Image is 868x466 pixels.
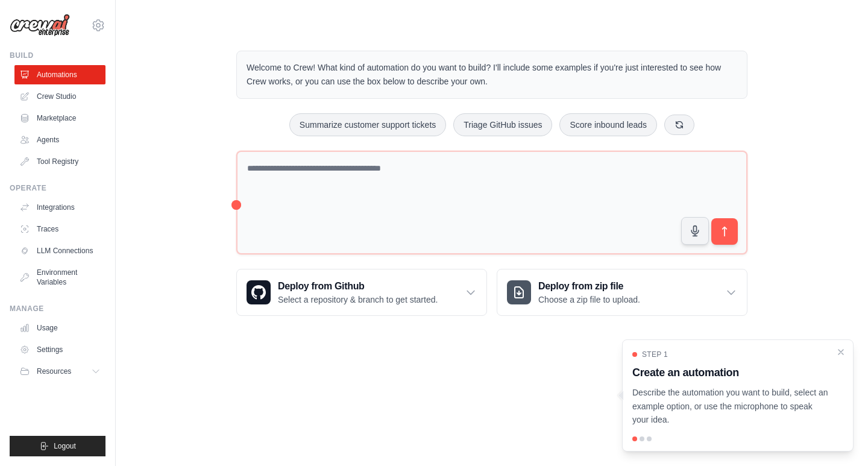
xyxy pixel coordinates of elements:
a: Environment Variables [14,263,105,292]
button: Resources [14,362,105,381]
a: Automations [14,65,105,84]
p: Welcome to Crew! What kind of automation do you want to build? I'll include some examples if you'... [247,61,737,89]
h3: Deploy from Github [278,279,438,294]
button: Summarize customer support tickets [289,113,446,136]
div: Operate [10,183,105,193]
p: Select a repository & branch to get started. [278,294,438,306]
div: Manage [10,304,105,313]
a: Integrations [14,198,105,217]
div: Build [10,51,105,60]
a: Crew Studio [14,87,105,106]
button: Triage GitHub issues [453,113,552,136]
a: Tool Registry [14,152,105,171]
a: Settings [14,340,105,359]
button: Score inbound leads [559,113,657,136]
a: Usage [14,318,105,338]
h3: Create an automation [632,364,829,381]
a: Traces [14,219,105,239]
p: Describe the automation you want to build, select an example option, or use the microphone to spe... [632,386,829,427]
span: Resources [37,367,71,376]
span: Step 1 [642,350,668,359]
a: Marketplace [14,109,105,128]
a: LLM Connections [14,241,105,260]
button: Logout [10,436,105,456]
a: Agents [14,130,105,150]
span: Logout [54,441,76,451]
h3: Deploy from zip file [538,279,640,294]
img: Logo [10,14,70,37]
button: Close walkthrough [836,347,846,357]
p: Choose a zip file to upload. [538,294,640,306]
